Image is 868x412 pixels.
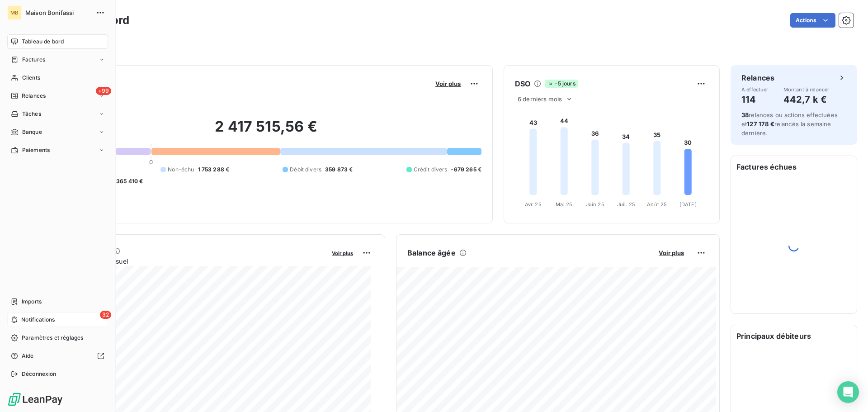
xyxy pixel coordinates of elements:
span: Voir plus [659,249,684,256]
span: Tâches [22,110,41,118]
button: Voir plus [329,249,356,257]
span: 38 [741,111,749,118]
span: Débit divers [290,166,321,174]
span: 32 [100,311,111,319]
span: -5 jours [545,80,578,88]
h6: Relances [741,72,774,83]
span: Non-échu [168,166,194,174]
button: Voir plus [433,80,463,88]
button: Actions [790,13,835,28]
h4: 114 [741,92,769,107]
span: Maison Bonifassi [25,9,90,16]
span: Relances [22,92,46,100]
h6: Balance âgée [407,247,456,258]
span: Montant à relancer [783,87,830,92]
h6: Factures échues [731,156,857,178]
span: -679 265 € [451,166,481,174]
h6: DSO [515,78,530,89]
span: relances ou actions effectuées et relancés la semaine dernière. [741,111,838,137]
h4: 442,7 k € [783,92,830,107]
span: Paramètres et réglages [22,334,83,342]
img: Logo LeanPay [7,392,63,407]
span: Banque [22,128,42,136]
h6: Principaux débiteurs [731,325,857,347]
span: Voir plus [435,80,461,87]
span: Chiffre d'affaires mensuel [51,256,325,266]
span: Tableau de bord [22,38,64,46]
span: Crédit divers [414,166,448,174]
span: Déconnexion [22,370,57,378]
tspan: Juil. 25 [617,201,635,208]
tspan: Mai 25 [556,201,572,208]
span: Imports [22,298,42,306]
span: 1 753 288 € [198,166,230,174]
div: MB [7,5,22,20]
h2: 2 417 515,56 € [51,118,481,145]
span: 0 [149,158,153,166]
span: 359 873 € [325,166,353,174]
span: 6 derniers mois [518,95,562,103]
tspan: Avr. 25 [525,201,542,208]
span: -365 410 € [113,177,143,185]
span: Clients [22,74,40,82]
a: Aide [7,349,108,363]
span: 127 178 € [747,120,774,128]
div: Open Intercom Messenger [837,381,859,403]
span: À effectuer [741,87,769,92]
button: Voir plus [656,249,687,257]
span: Notifications [21,316,55,324]
tspan: Août 25 [647,201,667,208]
span: Factures [22,56,45,64]
span: Aide [22,352,34,360]
span: +99 [96,87,111,95]
tspan: [DATE] [679,201,697,208]
span: Paiements [22,146,50,154]
tspan: Juin 25 [586,201,604,208]
span: Voir plus [332,250,353,256]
